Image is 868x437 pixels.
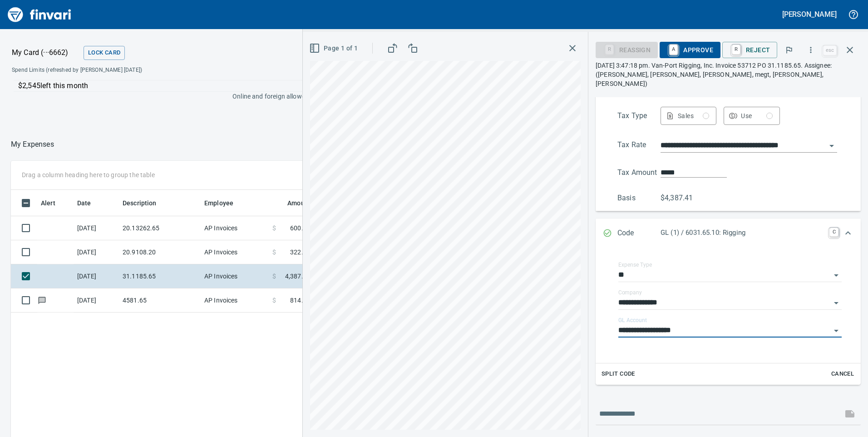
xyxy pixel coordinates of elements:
span: 4,387.41 [285,272,311,281]
span: Cancel [830,369,855,379]
label: GL Account [618,318,647,323]
nav: breadcrumb [11,139,54,150]
span: 600.98 [290,223,311,233]
span: 322.25 [290,248,311,257]
label: Company [618,290,642,295]
p: GL (1) / 6031.65.10: Rigging [661,228,824,238]
button: AApprove [660,42,720,58]
span: Employee [204,198,245,209]
span: $ [272,223,276,233]
div: Use [741,110,773,122]
h5: [PERSON_NAME] [782,10,837,19]
td: [DATE] [74,288,119,313]
button: RReject [722,42,777,58]
span: $ [272,248,276,257]
button: Sales [661,107,717,125]
td: [DATE] [74,240,119,264]
button: Split Code [599,367,637,381]
span: Close invoice [821,39,861,61]
a: esc [823,45,837,55]
p: Drag a column heading here to group the table [22,170,155,179]
div: Expand [596,218,861,248]
button: Lock Card [84,46,125,60]
span: Date [77,198,103,209]
span: Approve [667,42,713,58]
button: Cancel [828,367,857,381]
div: Reassign [596,45,658,53]
span: $ [272,272,276,281]
span: Description [123,198,157,209]
span: Page 1 of 1 [311,43,358,54]
span: Lock Card [88,48,120,58]
p: $4,387.41 [661,193,704,204]
button: Flag [779,40,799,60]
td: AP Invoices [201,288,269,313]
p: Tax Rate [617,139,661,153]
label: Expense Type [618,262,652,268]
p: Tax Type [617,110,661,125]
span: This records your message into the invoice and notifies anyone mentioned [839,403,861,425]
p: [DATE] 3:47:18 pm. Van-Port Rigging, Inc. Invoice 53712 PO 31.1185.65. Assignee: ([PERSON_NAME], ... [596,61,861,88]
td: [DATE] [74,216,119,240]
p: Tax Amount [617,167,661,178]
td: AP Invoices [201,216,269,240]
span: Date [77,198,91,209]
p: My Expenses [11,139,54,150]
button: Page 1 of 1 [307,40,361,57]
span: Amount [276,198,311,209]
td: AP Invoices [201,240,269,264]
div: Sales [678,110,710,122]
span: Has messages [37,297,47,303]
td: 20.9108.20 [119,240,201,264]
p: Basis [617,193,661,204]
td: AP Invoices [201,264,269,288]
a: A [669,45,678,55]
span: Reject [730,42,770,58]
span: Alert [41,198,55,209]
p: $2,545 left this month [18,80,303,91]
div: Expand [596,248,861,385]
td: 31.1185.65 [119,264,201,288]
button: Open [830,297,843,309]
td: 4581.65 [119,288,201,313]
span: Split Code [602,369,635,379]
span: Spend Limits (refreshed by [PERSON_NAME] [DATE]) [12,66,225,75]
button: Open [830,269,843,282]
div: Expand [596,103,861,211]
button: More [801,40,821,60]
span: Amount [287,198,311,209]
p: Code [617,228,661,239]
button: Open [825,139,838,152]
button: [PERSON_NAME] [780,7,839,21]
button: Use [724,107,780,125]
span: Alert [41,198,67,209]
td: [DATE] [74,264,119,288]
button: Open [830,324,843,337]
span: Employee [204,198,233,209]
span: $ [272,296,276,305]
p: My Card (···6662) [12,47,80,58]
span: Description [123,198,168,209]
a: C [829,228,838,237]
span: 814.91 [290,296,311,305]
a: R [732,45,740,55]
td: 20.13262.65 [119,216,201,240]
img: Finvari [5,4,74,25]
p: Online and foreign allowed [5,92,309,101]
